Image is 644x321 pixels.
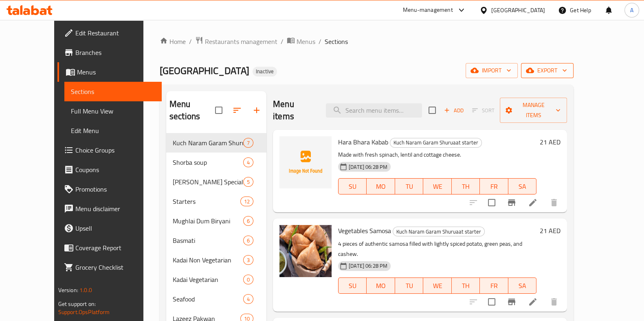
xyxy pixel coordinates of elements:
button: SU [338,178,367,194]
a: Menus [287,36,315,47]
button: SU [338,277,367,294]
li: / [319,37,321,46]
span: Get support on: [58,299,96,309]
div: Kuch Naram Garam Shuruaat starter7 [166,133,266,153]
span: Sort sections [227,100,247,120]
span: Menus [77,67,155,77]
button: import [466,63,518,78]
span: Select section [424,102,441,119]
button: Add section [247,100,266,120]
div: items [240,197,253,206]
span: [DATE] 06:28 PM [345,262,391,270]
button: TH [452,277,480,294]
span: FR [483,181,505,192]
span: Kadai Non Vegetarian [173,255,243,265]
nav: breadcrumb [160,36,574,47]
a: Edit menu item [528,198,538,207]
div: items [243,275,253,284]
span: Full Menu View [71,106,155,116]
div: items [243,216,253,226]
span: Vegetables Samosa [338,225,391,237]
span: 6 [244,237,253,245]
div: items [243,138,253,148]
span: Mughlai Dum Biryani [173,216,243,226]
button: TU [395,178,423,194]
div: Kuch Naram Garam Shuruaat starter [390,138,482,148]
h6: 21 AED [540,136,560,148]
p: Made with fresh spinach, lentil and cottage cheese. [338,150,536,160]
button: MO [367,178,395,194]
span: 6 [244,217,253,225]
span: Add [443,106,465,115]
span: Sections [325,37,348,46]
span: 0 [244,276,253,284]
span: TH [455,280,477,292]
span: Kuch Naram Garam Shuruaat starter [173,138,243,148]
button: WE [423,178,451,194]
span: WE [426,181,448,192]
a: Sections [64,82,162,101]
button: Branch-specific-item [502,193,521,212]
button: Manage items [500,98,567,123]
span: export [528,66,567,76]
span: 3 [244,256,253,264]
span: 12 [241,198,253,205]
span: Promotions [75,184,155,194]
h2: Menu sections [169,98,215,122]
a: Home [160,37,186,46]
a: Upsell [57,218,162,238]
span: Select to update [483,194,500,211]
span: Kadai Vegetarian [173,275,243,284]
a: Menu disclaimer [57,199,162,218]
div: Kuch Naram Garam Shuruaat starter [393,227,485,236]
button: delete [544,292,564,312]
span: MO [370,280,391,292]
div: Shorba soup4 [166,153,266,172]
a: Coverage Report [57,238,162,258]
p: 4 pieces of authentic samosa filled with lightly spiced potato, green peas, and cashew. [338,239,536,259]
button: SA [508,277,536,294]
div: Seafood4 [166,289,266,309]
a: Restaurants management [195,36,277,47]
div: Inactive [253,67,277,76]
div: Mughlai Dum Biryani6 [166,211,266,231]
span: Grocery Checklist [75,262,155,272]
div: [GEOGRAPHIC_DATA] [491,6,545,15]
span: 7 [244,139,253,147]
span: WE [426,280,448,292]
div: Starters12 [166,192,266,211]
span: Shorba soup [173,157,243,167]
div: items [243,177,253,187]
span: [GEOGRAPHIC_DATA] [160,61,249,80]
span: Kuch Naram Garam Shuruaat starter [390,138,481,147]
span: Starters [173,197,240,206]
span: Seafood [173,294,243,304]
button: WE [423,277,451,294]
span: 1.0.0 [79,285,92,295]
a: Full Menu View [64,101,162,121]
a: Grocery Checklist [57,258,162,277]
span: Restaurants management [205,37,277,46]
span: 4 [244,159,253,166]
a: Coupons [57,160,162,179]
button: TH [452,178,480,194]
span: SA [512,181,533,192]
span: MO [370,181,391,192]
button: FR [480,277,508,294]
button: SA [508,178,536,194]
div: Basmati6 [166,231,266,250]
button: delete [544,193,564,212]
span: Edit Restaurant [75,28,155,38]
div: items [243,236,253,245]
button: TU [395,277,423,294]
span: Choice Groups [75,145,155,155]
span: Upsell [75,223,155,233]
button: Add [441,104,467,117]
h2: Menu items [273,98,316,122]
